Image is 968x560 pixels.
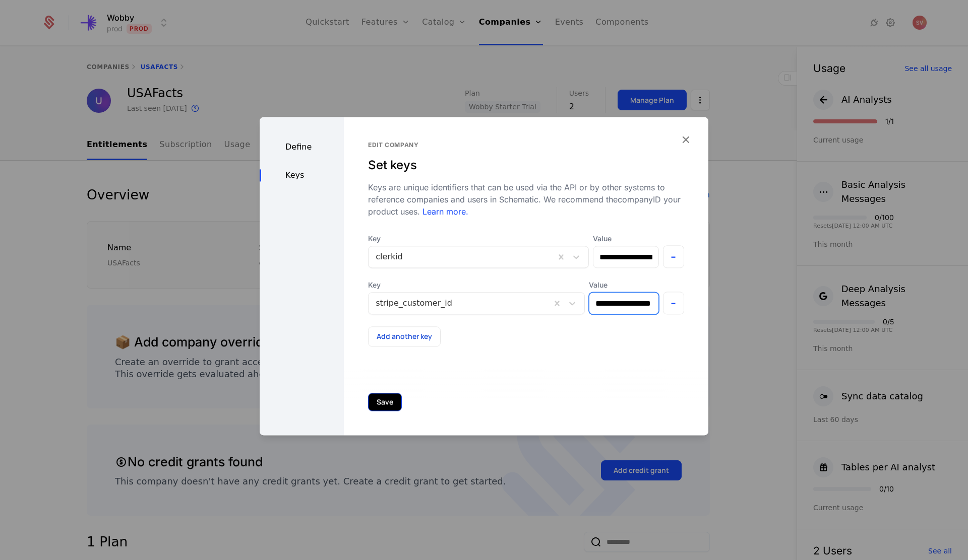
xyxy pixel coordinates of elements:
label: Value [593,234,658,244]
div: Keys are unique identifiers that can be used via the API or by other systems to reference compani... [368,181,684,218]
button: Add another key [368,326,441,346]
button: - [663,292,685,314]
div: Keys [260,169,344,181]
div: Edit company [368,141,684,149]
span: Key [368,280,585,290]
div: Set keys [368,157,684,173]
span: Key [368,234,589,244]
div: Define [260,141,344,153]
button: Save [368,393,402,411]
a: Learn more. [420,206,468,217]
label: Value [589,280,658,290]
button: - [663,245,685,268]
